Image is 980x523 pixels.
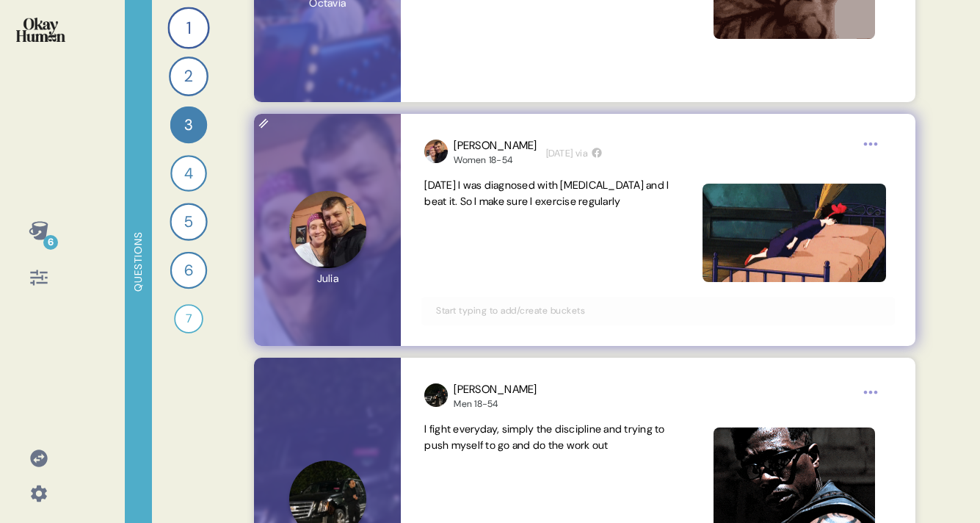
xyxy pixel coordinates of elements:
div: 7 [174,304,203,333]
span: via [576,146,588,161]
div: 1 [167,7,209,48]
img: okayhuman.3b1b6348.png [16,18,65,42]
img: profilepic_28158625253751166.jpg [424,140,448,163]
input: Start typing to add/create buckets [427,303,888,319]
div: [PERSON_NAME] [454,137,537,154]
span: [DATE] I was diagnosed with [MEDICAL_DATA] and I beat it. So I make sure I exercise regularly [424,178,669,208]
img: profilepic_24118535291122085.jpg [424,383,448,407]
div: 6 [170,252,206,289]
span: I fight everyday, simply the discipline and trying to push myself to go and do the work out [424,422,664,452]
div: Men 18-54 [454,398,537,410]
img: User response [703,184,886,282]
div: 3 [170,107,206,143]
div: [PERSON_NAME] [454,381,537,398]
div: 4 [170,155,207,192]
div: Women 18-54 [454,154,537,166]
div: 2 [169,57,208,96]
div: 5 [170,203,207,240]
time: [DATE] [546,146,573,161]
div: 6 [43,235,58,250]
